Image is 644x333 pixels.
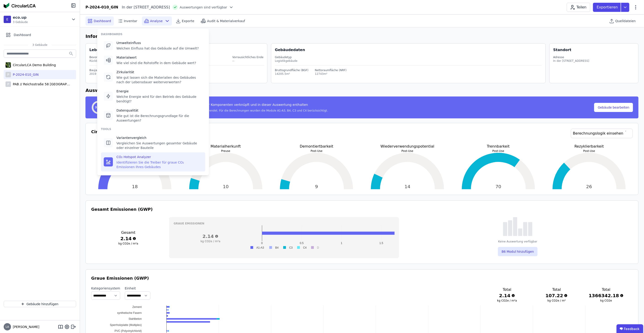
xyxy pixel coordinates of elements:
[4,3,36,8] img: Concular
[615,19,636,23] span: Quelldateien
[117,55,196,60] div: Materialwert
[94,19,111,23] span: Dashboard
[117,61,196,65] div: Wie viel sind die Rohstoffe in dem Gebäude wert?
[117,114,202,123] div: Wie gut ist die Berechnungsgrundlage für die Auswertungen?
[117,75,202,84] div: Wie gut lassen sich die Materialien des Gebäudes nach der Lebensdauer weiterverwerten?
[5,81,11,87] div: P
[5,61,11,69] img: CircularLCA Demo Building
[11,63,56,67] div: CircularLCA Demo Building
[5,72,11,77] div: P
[101,32,205,36] div: DASHBOARDS
[85,5,118,10] div: P-2024-010_GIN
[117,41,199,45] div: Umwelteinfluss
[13,20,28,24] span: 3 Gebäude
[117,135,202,140] div: Variantenvergleich
[11,325,39,329] span: [PERSON_NAME]
[597,5,619,10] p: Exportieren
[117,108,202,113] div: Datenqualität
[4,301,76,307] button: Gebäude hinzufügen
[207,19,245,23] span: Audit & Materialverkauf
[11,72,39,77] div: P-2024-010_GIN
[180,5,227,10] span: Auswertungen sind verfügbar
[14,33,31,37] span: Dashboard
[11,82,70,86] div: PAB // Reichsstraße 58 [GEOGRAPHIC_DATA]
[124,19,137,23] span: Inventar
[117,155,202,159] div: CO₂ Hotspot Analyzer
[117,160,202,169] div: Identifizieren Sie die Treiber für graue CO₂ Emissionen Ihres Gebäudes
[5,325,9,328] span: LA
[117,89,202,94] div: Energie
[13,15,28,20] div: eco.up
[567,3,590,12] button: Teilen
[28,43,52,47] span: 3 Gebäude
[117,70,202,74] div: Zirkularität
[4,16,11,23] div: E
[117,46,199,51] div: Welchen Einfluss hat das Gebäude auf die Umwelt?
[117,94,202,104] div: Welche Energie wird für den Betrieb des Gebäude benötigt?
[117,141,202,150] div: Vergleichen Sie Auswertungen gesamter Gebäude oder einzelner Bauteile
[101,127,205,131] div: TOOLS
[150,19,163,23] span: Analyse
[118,5,170,10] div: In der [STREET_ADDRESS]
[182,19,194,23] span: Exporte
